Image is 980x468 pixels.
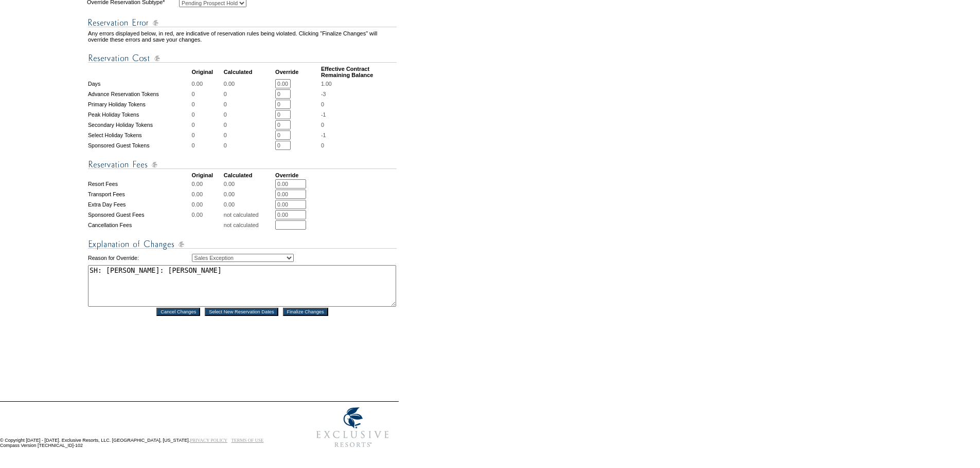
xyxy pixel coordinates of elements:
[88,30,397,43] td: Any errors displayed below, in red, are indicative of reservation rules being violated. Clicking ...
[88,130,191,140] td: Select Holiday Tokens
[88,252,191,264] td: Reason for Override:
[275,66,320,78] td: Override
[321,66,397,78] td: Effective Contract Remaining Balance
[321,81,332,87] span: 1.00
[88,110,191,119] td: Peak Holiday Tokens
[224,200,274,209] td: 0.00
[321,111,326,118] span: -1
[321,101,324,107] span: 0
[88,52,397,65] img: Reservation Cost
[156,308,200,316] input: Cancel Changes
[224,179,274,189] td: 0.00
[192,172,223,178] td: Original
[224,89,274,99] td: 0
[224,100,274,109] td: 0
[88,220,191,230] td: Cancellation Fees
[88,238,397,251] img: Explanation of Changes
[224,172,274,178] td: Calculated
[321,122,324,128] span: 0
[224,79,274,88] td: 0.00
[88,79,191,88] td: Days
[88,100,191,109] td: Primary Holiday Tokens
[192,100,223,109] td: 0
[192,141,223,150] td: 0
[224,66,274,78] td: Calculated
[88,158,397,171] img: Reservation Fees
[88,120,191,129] td: Secondary Holiday Tokens
[283,308,328,316] input: Finalize Changes
[192,179,223,189] td: 0.00
[192,190,223,199] td: 0.00
[192,89,223,99] td: 0
[192,120,223,129] td: 0
[192,130,223,140] td: 0
[88,89,191,99] td: Advance Reservation Tokens
[224,110,274,119] td: 0
[192,110,223,119] td: 0
[224,120,274,129] td: 0
[190,438,227,443] a: PRIVACY POLICY
[88,16,397,29] img: Reservation Errors
[205,308,278,316] input: Select New Reservation Dates
[224,141,274,150] td: 0
[224,220,274,230] td: not calculated
[88,190,191,199] td: Transport Fees
[192,200,223,209] td: 0.00
[88,141,191,150] td: Sponsored Guest Tokens
[307,402,399,453] img: Exclusive Resorts
[224,210,274,219] td: not calculated
[321,91,326,97] span: -3
[88,210,191,219] td: Sponsored Guest Fees
[192,66,223,78] td: Original
[224,190,274,199] td: 0.00
[192,79,223,88] td: 0.00
[321,142,324,148] span: 0
[275,172,320,178] td: Override
[88,200,191,209] td: Extra Day Fees
[192,210,223,219] td: 0.00
[88,179,191,189] td: Resort Fees
[321,132,326,138] span: -1
[231,438,264,443] a: TERMS OF USE
[224,130,274,140] td: 0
